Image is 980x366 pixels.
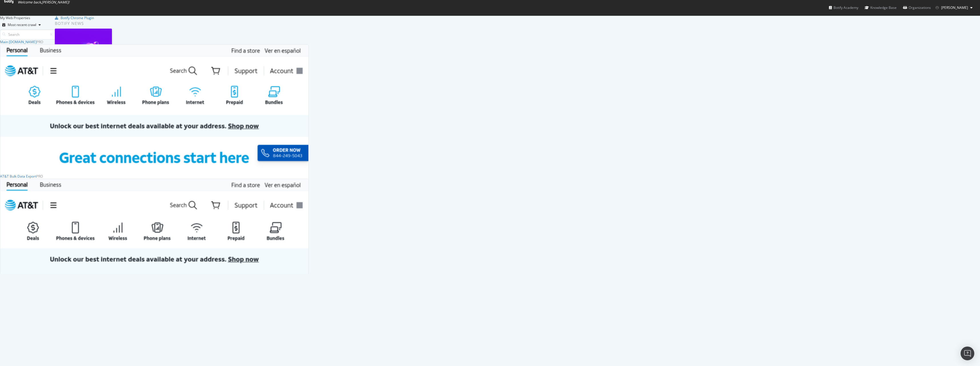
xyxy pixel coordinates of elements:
[961,347,974,360] div: Open Intercom Messenger
[903,5,931,11] div: Organizations
[865,5,897,11] div: Knowledge Base
[829,5,858,11] div: Botify Academy
[55,29,112,74] img: What Happens When ChatGPT Is Your Holiday Shopper?
[55,20,226,27] div: Botify news
[0,45,308,291] img: att.com
[8,23,36,27] div: Most recent crawl
[941,5,968,10] span: Venkata pagadala
[55,15,94,20] a: Botify Chrome Plugin
[61,15,94,20] div: Botify Chrome Plugin
[37,39,43,44] div: Pro
[36,174,43,179] div: Pro
[931,3,977,12] button: [PERSON_NAME]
